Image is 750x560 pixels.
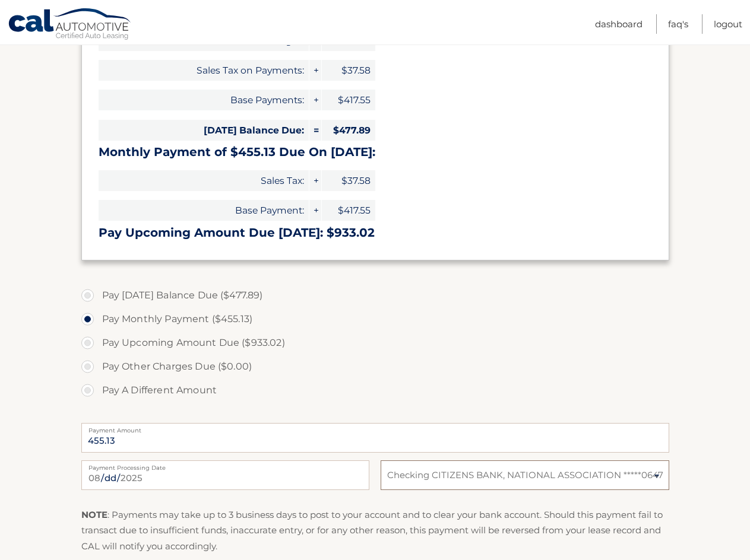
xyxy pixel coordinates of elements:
input: Payment Amount [81,423,669,453]
label: Pay Upcoming Amount Due ($933.02) [81,331,669,355]
label: Payment Processing Date [81,460,369,470]
span: Sales Tax on Payments: [99,60,309,81]
label: Pay Monthly Payment ($455.13) [81,307,669,331]
strong: NOTE [81,509,107,520]
span: + [309,90,321,110]
h3: Pay Upcoming Amount Due [DATE]: $933.02 [99,225,652,240]
span: Sales Tax: [99,170,309,191]
span: Base Payment: [99,200,309,221]
a: Cal Automotive [8,8,132,42]
a: FAQ's [668,14,688,34]
span: + [309,200,321,221]
span: + [309,60,321,81]
span: $477.89 [322,120,375,141]
p: : Payments may take up to 3 business days to post to your account and to clear your bank account.... [81,507,669,554]
a: Logout [714,14,742,34]
span: $37.58 [322,60,375,81]
span: + [309,170,321,191]
span: $37.58 [322,170,375,191]
span: Base Payments: [99,90,309,110]
label: Pay A Different Amount [81,378,669,402]
h3: Monthly Payment of $455.13 Due On [DATE]: [99,145,652,160]
input: Payment Date [81,460,369,490]
span: $417.55 [322,90,375,110]
label: Pay Other Charges Due ($0.00) [81,355,669,378]
label: Pay [DATE] Balance Due ($477.89) [81,284,669,307]
label: Payment Amount [81,423,669,432]
span: [DATE] Balance Due: [99,120,309,141]
span: $417.55 [322,200,375,221]
span: = [309,120,321,141]
a: Dashboard [595,14,643,34]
